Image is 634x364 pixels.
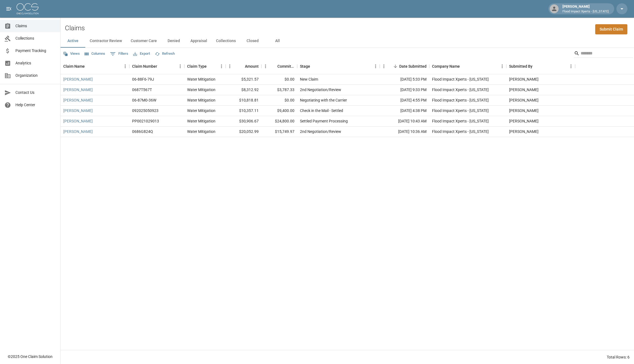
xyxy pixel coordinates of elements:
[392,62,399,70] button: Sort
[498,62,506,70] button: Menu
[187,59,207,74] div: Claim Type
[132,76,154,82] div: 06-88F6-79J
[607,354,630,360] div: Total Rows: 6
[595,24,627,34] a: Submit Claim
[161,34,186,48] button: Denied
[261,74,297,85] div: $0.00
[380,59,429,74] div: Date Submitted
[509,76,539,82] div: Thor Hungerford
[132,108,158,113] div: 092025050923
[399,59,427,74] div: Date Submitted
[560,4,611,14] div: [PERSON_NAME]
[65,24,85,32] h2: Claims
[186,34,212,48] button: Appraisal
[207,62,214,70] button: Sort
[226,85,261,95] div: $8,312.92
[226,59,261,74] div: Amount
[562,9,609,14] p: Flood Impact Xperts - [US_STATE]
[261,95,297,106] div: $0.00
[371,62,380,70] button: Menu
[261,85,297,95] div: $3,787.33
[226,74,261,85] div: $5,321.57
[17,3,39,14] img: ocs-logo-white-transparent.png
[132,87,152,92] div: 0687T567T
[432,87,489,92] div: Flood Impact Xperts - Colorado
[15,73,56,78] span: Organization
[63,87,93,92] a: [PERSON_NAME]
[300,129,341,134] div: 2nd Negotiation/Review
[62,50,81,58] button: Views
[132,129,153,134] div: 0686G824Q
[83,50,106,58] button: Select columns
[126,34,161,48] button: Customer Care
[63,59,85,74] div: Claim Name
[63,97,93,103] a: [PERSON_NAME]
[226,62,234,70] button: Menu
[297,59,380,74] div: Stage
[265,34,290,48] button: All
[237,62,245,70] button: Sort
[432,129,489,134] div: Flood Impact Xperts - Colorado
[432,76,489,82] div: Flood Impact Xperts - Colorado
[380,74,429,85] div: [DATE] 5:33 PM
[184,59,226,74] div: Claim Type
[532,62,540,70] button: Sort
[8,354,53,359] div: © 2025 One Claim Solution
[380,116,429,127] div: [DATE] 10:43 AM
[460,62,468,70] button: Sort
[509,108,539,113] div: Thor Hungerford
[261,127,297,137] div: $15,749.97
[61,59,129,74] div: Claim Name
[187,97,215,103] div: Water Mitigation
[85,34,126,48] button: Contractor Review
[509,87,539,92] div: Thor Hungerford
[187,87,215,92] div: Water Mitigation
[176,62,184,70] button: Menu
[61,34,634,48] div: dynamic tabs
[380,95,429,106] div: [DATE] 4:55 PM
[15,90,56,95] span: Contact Us
[300,108,343,113] div: Check in the Mail - Settled
[187,108,215,113] div: Water Mitigation
[429,59,506,74] div: Company Name
[509,97,539,103] div: Thor Hungerford
[61,34,85,48] button: Active
[574,49,633,59] div: Search
[63,129,93,134] a: [PERSON_NAME]
[432,118,489,124] div: Flood Impact Xperts - Colorado
[261,106,297,116] div: $9,400.00
[261,62,270,70] button: Menu
[509,129,539,134] div: Austin Leigh
[310,62,318,70] button: Sort
[121,62,129,70] button: Menu
[132,118,159,124] div: PP0021029013
[245,59,259,74] div: Amount
[132,59,157,74] div: Claim Number
[300,76,318,82] div: New Claim
[300,118,348,124] div: Settled Payment Processing
[187,129,215,134] div: Water Mitigation
[129,59,184,74] div: Claim Number
[277,59,294,74] div: Committed Amount
[300,97,347,103] div: Negotiating with the Carrier
[300,59,310,74] div: Stage
[63,118,93,124] a: [PERSON_NAME]
[63,76,93,82] a: [PERSON_NAME]
[132,97,156,103] div: 06-87M0-36W
[15,48,56,54] span: Payment Tracking
[187,118,215,124] div: Water Mitigation
[226,127,261,137] div: $20,052.99
[261,59,297,74] div: Committed Amount
[432,97,489,103] div: Flood Impact Xperts - Colorado
[226,95,261,106] div: $10,818.81
[380,62,388,70] button: Menu
[567,62,575,70] button: Menu
[3,3,14,14] button: open drawer
[63,108,93,113] a: [PERSON_NAME]
[15,102,56,108] span: Help Center
[109,50,130,58] button: Show filters
[85,62,92,70] button: Sort
[240,34,265,48] button: Closed
[217,62,226,70] button: Menu
[380,127,429,137] div: [DATE] 10:36 AM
